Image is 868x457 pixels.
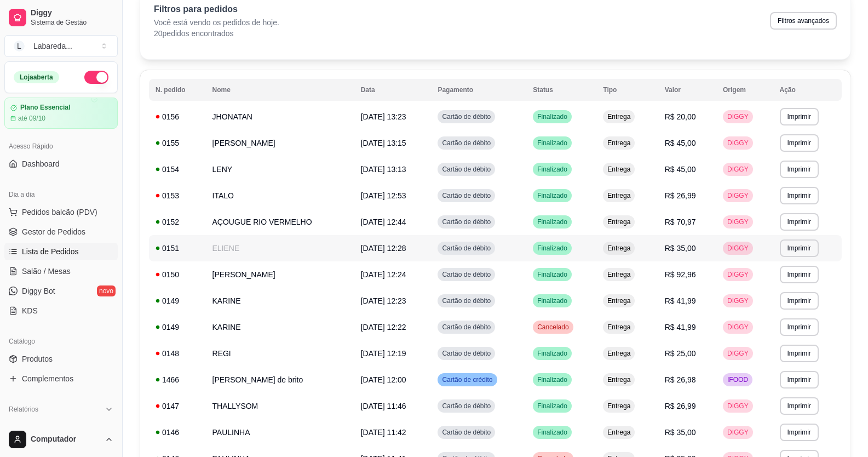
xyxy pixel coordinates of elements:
td: PAULINHA [206,419,354,445]
td: ITALO [206,182,354,209]
div: 0155 [156,138,199,148]
span: Entrega [605,375,633,384]
button: Imprimir [780,266,819,283]
td: THALLYSOM [206,393,354,419]
span: R$ 92,96 [665,270,696,279]
span: Relatórios [9,405,38,414]
button: Imprimir [780,345,819,362]
div: 0149 [156,322,199,333]
button: Imprimir [780,239,819,257]
span: IFOOD [725,375,750,384]
span: R$ 25,00 [665,349,696,358]
span: Cartão de débito [440,296,493,305]
span: Finalizado [535,349,570,358]
span: Entrega [605,349,633,358]
button: Imprimir [780,318,819,336]
span: R$ 41,99 [665,296,696,305]
span: [DATE] 12:19 [361,349,406,358]
span: Entrega [605,191,633,200]
span: [DATE] 12:00 [361,375,406,384]
span: [DATE] 13:23 [361,112,406,121]
span: Diggy Bot [22,285,55,296]
a: Gestor de Pedidos [4,223,118,241]
span: Cartão de débito [440,165,493,174]
span: Finalizado [535,402,570,410]
span: Entrega [605,428,633,437]
button: Imprimir [780,161,819,178]
button: Imprimir [780,424,819,441]
button: Imprimir [780,187,819,204]
span: [DATE] 12:28 [361,244,406,253]
span: Cartão de débito [440,191,493,200]
a: Salão / Mesas [4,262,118,280]
span: R$ 41,99 [665,323,696,332]
span: R$ 45,00 [665,139,696,147]
span: DIGGY [725,165,751,174]
a: Lista de Pedidos [4,243,118,260]
span: Finalizado [535,270,570,279]
span: Finalizado [535,139,570,147]
span: Finalizado [535,218,570,226]
p: Você está vendo os pedidos de hoje. [154,17,279,28]
article: até 09/10 [18,114,45,123]
p: 20 pedidos encontrados [154,28,279,39]
span: Complementos [22,373,73,384]
span: DIGGY [725,112,751,121]
span: R$ 45,00 [665,165,696,174]
span: Cartão de débito [440,112,493,121]
span: DIGGY [725,349,751,358]
a: Diggy Botnovo [4,282,118,300]
span: DIGGY [725,218,751,226]
div: Catálogo [4,333,118,350]
span: Entrega [605,323,633,332]
a: Complementos [4,370,118,387]
span: Cartão de débito [440,402,493,410]
span: Finalizado [535,112,570,121]
button: Filtros avançados [770,12,837,30]
td: ELIENE [206,235,354,261]
span: Entrega [605,296,633,305]
span: R$ 35,00 [665,428,696,437]
span: Pedidos balcão (PDV) [22,207,97,218]
td: LENY [206,156,354,182]
span: Finalizado [535,244,570,253]
span: Finalizado [535,296,570,305]
span: Relatórios de vendas [22,421,94,432]
button: Imprimir [780,292,819,310]
div: Dia a dia [4,186,118,203]
th: Origem [716,79,773,101]
span: Cartão de débito [440,139,493,147]
button: Select a team [4,35,118,57]
span: Entrega [605,139,633,147]
button: Imprimir [780,397,819,415]
span: DIGGY [725,323,751,332]
td: [PERSON_NAME] [206,130,354,156]
div: Loja aberta [14,71,59,83]
a: KDS [4,302,118,319]
th: Ação [773,79,842,101]
th: N. pedido [149,79,206,101]
th: Pagamento [431,79,526,101]
button: Imprimir [780,213,819,231]
button: Imprimir [780,134,819,152]
div: 0151 [156,243,199,254]
span: DIGGY [725,191,751,200]
span: DIGGY [725,428,751,437]
span: Finalizado [535,165,570,174]
th: Data [354,79,432,101]
span: Finalizado [535,191,570,200]
span: Entrega [605,270,633,279]
span: DIGGY [725,139,751,147]
span: Entrega [605,402,633,410]
span: Entrega [605,244,633,253]
div: Labareda ... [33,41,72,52]
td: AÇOUGUE RIO VERMELHO [206,209,354,235]
div: 0153 [156,190,199,201]
span: Cartão de débito [440,323,493,332]
span: R$ 35,00 [665,244,696,253]
button: Pedidos balcão (PDV) [4,203,118,221]
div: 0148 [156,348,199,359]
span: R$ 20,00 [665,112,696,121]
span: Entrega [605,112,633,121]
th: Tipo [596,79,658,101]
